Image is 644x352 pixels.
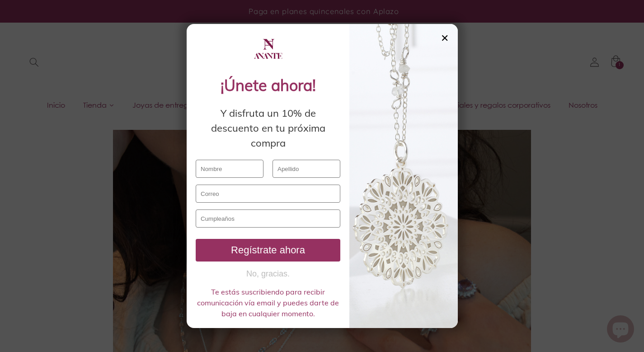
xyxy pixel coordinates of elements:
[252,33,284,65] img: logo
[441,33,449,43] div: ✕
[196,74,340,97] div: ¡Únete ahora!
[196,160,263,178] input: Nombre
[109,53,142,59] div: Palabras clave
[196,106,340,151] div: Y disfruta un 10% de descuento en tu próxima compra
[196,239,340,262] button: Regístrate ahora
[25,14,44,22] div: v 4.0.25
[38,52,45,60] img: tab_domain_overview_orange.svg
[196,209,340,228] input: Cumpleaños
[99,52,106,60] img: tab_keywords_by_traffic_grey.svg
[196,185,340,203] input: Correo
[14,14,22,22] img: logo_orange.svg
[199,244,337,256] div: Regístrate ahora
[196,286,340,319] div: Te estás suscribiendo para recibir comunicación vía email y puedes darte de baja en cualquier mom...
[24,24,101,31] div: Dominio: [DOMAIN_NAME]
[14,24,22,31] img: website_grey.svg
[273,160,340,178] input: Apellido
[48,53,69,59] div: Dominio
[196,268,340,280] button: No, gracias.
